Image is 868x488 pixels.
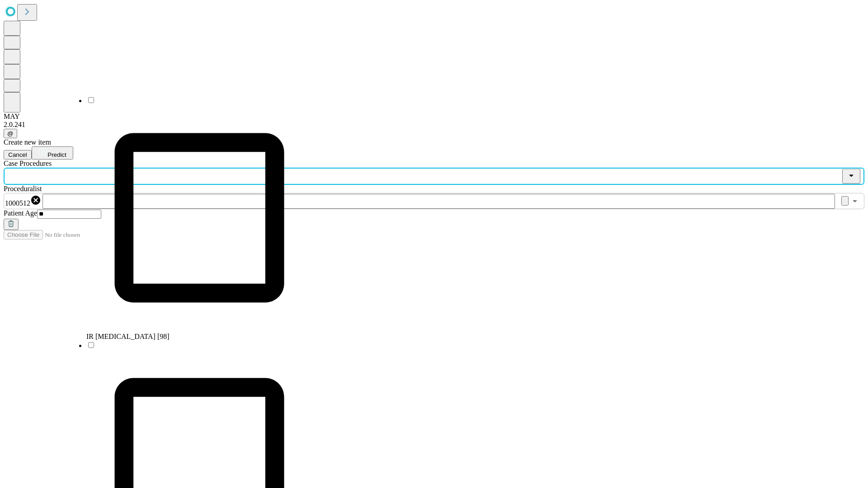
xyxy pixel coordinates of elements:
[849,195,861,207] button: Open
[841,196,849,206] button: Clear
[4,121,864,129] div: 2.0.241
[8,151,27,158] span: Cancel
[5,199,30,207] span: 1000512
[5,195,41,207] div: 1000512
[842,169,860,184] button: Close
[4,113,864,121] div: MAY
[86,333,170,340] span: IR [MEDICAL_DATA] [98]
[4,138,51,146] span: Create new item
[4,185,42,192] span: Proceduralist
[4,209,37,217] span: Patient Age
[4,150,32,160] button: Cancel
[47,151,66,158] span: Predict
[32,146,73,160] button: Predict
[4,129,17,138] button: @
[4,160,52,167] span: Scheduled Procedure
[7,130,14,137] span: @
